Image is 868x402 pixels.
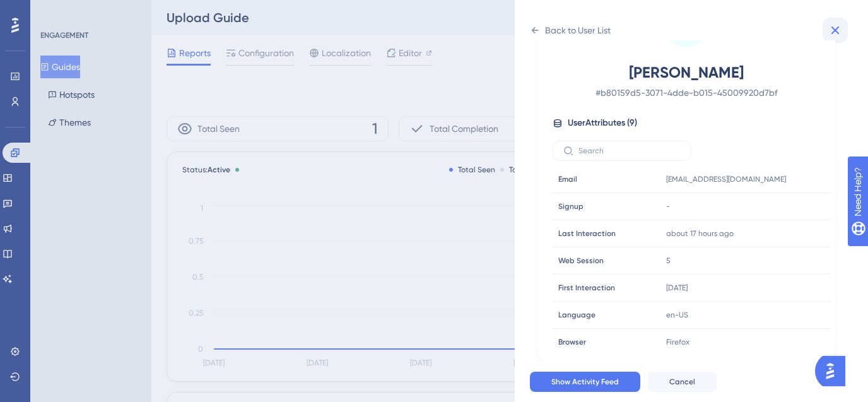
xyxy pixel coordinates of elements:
[558,337,586,347] span: Browser
[530,372,640,392] button: Show Activity Feed
[545,23,611,38] div: Back to User List
[578,146,681,155] input: Search
[558,228,616,239] span: Last Interaction
[666,229,734,238] time: about 17 hours ago
[666,256,671,266] span: 5
[666,337,689,347] span: Firefox
[558,310,595,320] span: Language
[558,201,584,211] span: Signup
[575,62,797,83] span: [PERSON_NAME]
[666,283,688,292] time: [DATE]
[666,174,786,184] span: [EMAIL_ADDRESS][DOMAIN_NAME]
[666,310,688,320] span: en-US
[551,377,619,387] span: Show Activity Feed
[558,174,577,184] span: Email
[648,372,717,392] button: Cancel
[558,256,604,266] span: Web Session
[815,352,853,390] iframe: UserGuiding AI Assistant Launcher
[666,201,670,211] span: -
[558,283,615,293] span: First Interaction
[30,3,79,18] span: Need Help?
[568,115,637,131] span: User Attributes ( 9 )
[669,377,695,387] span: Cancel
[575,85,797,100] span: # b80159d5-3071-4dde-b015-45009920d7bf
